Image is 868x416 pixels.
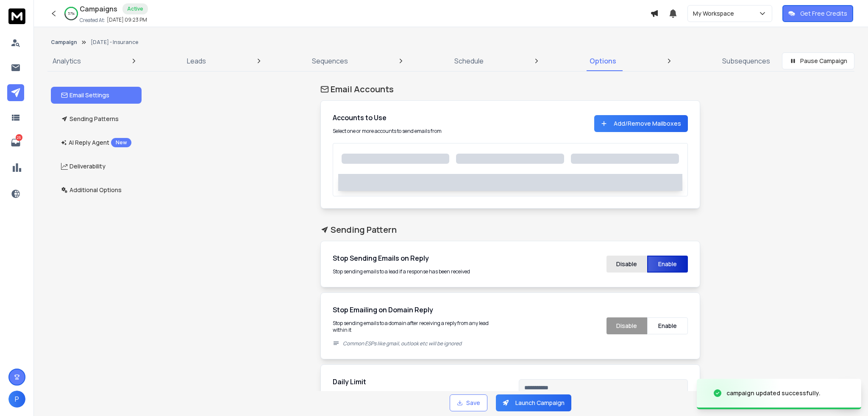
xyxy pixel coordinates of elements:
p: Analytics [53,56,81,66]
p: Subsequences [722,56,770,66]
h1: Email Accounts [320,83,700,95]
a: Options [584,51,621,71]
p: [DATE] 09:23 PM [107,17,147,23]
p: Leads [187,56,206,66]
a: Leads [182,51,211,71]
div: Active [122,3,148,14]
p: My Workspace [693,9,737,18]
button: Get Free Credits [782,5,853,22]
h1: Campaigns [80,4,117,14]
button: Email Settings [51,87,142,104]
a: Sequences [307,51,353,71]
p: Email Settings [61,91,109,99]
p: 25 [16,134,22,141]
p: [DATE] - Insurance [91,39,138,46]
p: Sequences [312,56,348,66]
a: Subsequences [717,51,775,71]
a: Schedule [449,51,489,71]
a: Analytics [47,51,86,71]
p: Schedule [454,56,484,66]
button: Campaign [51,39,77,46]
button: Pause Campaign [782,52,854,69]
p: Options [590,56,616,66]
p: Get Free Credits [800,9,847,18]
button: P [8,391,25,408]
p: Created At: [80,17,105,24]
p: 57 % [68,11,75,16]
div: campaign updated successfully. [726,389,821,397]
a: 25 [7,134,24,151]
